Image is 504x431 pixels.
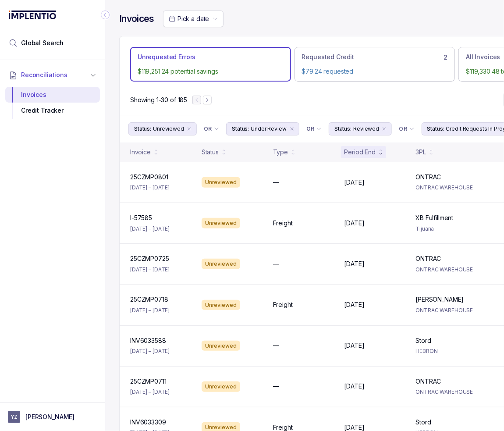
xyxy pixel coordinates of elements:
[100,10,110,20] div: Collapse Icon
[134,125,151,133] p: Status:
[130,336,166,345] p: INV6033588
[226,122,299,135] button: Filter Chip Under Review
[25,413,75,421] p: [PERSON_NAME]
[415,377,441,386] p: ONTRAC
[204,125,219,132] li: Filter Chip Connector undefined
[415,254,441,263] p: ONTRAC
[202,259,240,269] div: Unreviewed
[273,382,279,391] p: —
[273,341,279,350] p: —
[415,347,476,356] p: HEBRON
[169,14,209,23] search: Date Range Picker
[203,96,212,104] button: Next Page
[415,418,431,427] p: Stord
[395,123,418,135] button: Filter Chip Connector undefined
[130,96,187,104] div: Remaining page entries
[251,125,287,133] p: Under Review
[130,377,167,386] p: 25CZMP0711
[399,125,407,132] p: OR
[344,300,365,309] p: [DATE]
[381,125,388,132] div: remove content
[427,125,444,133] p: Status:
[12,87,93,103] div: Invoices
[306,125,315,132] p: OR
[273,219,293,228] p: Freight
[153,125,184,133] p: Unreviewed
[334,125,351,133] p: Status:
[415,295,464,304] p: [PERSON_NAME]
[288,125,295,132] div: remove content
[202,300,240,310] div: Unreviewed
[130,295,168,304] p: 25CZMP0718
[415,336,431,345] p: Stord
[130,183,170,192] p: [DATE] – [DATE]
[186,125,193,132] div: remove content
[303,123,325,135] button: Filter Chip Connector undefined
[202,148,219,157] div: Status
[130,265,170,274] p: [DATE] – [DATE]
[130,214,152,222] p: I-57585
[273,178,279,187] p: —
[466,53,500,61] p: All Invoices
[415,388,476,396] p: ONTRAC WAREHOUSE
[138,53,195,61] p: Unrequested Errors
[5,65,100,85] button: Reconciliations
[5,85,100,121] div: Reconciliations
[130,418,166,427] p: INV6033309
[8,411,20,423] span: User initials
[415,183,476,192] p: ONTRAC WAREHOUSE
[130,96,187,104] p: Showing 1-30 of 185
[344,178,365,187] p: [DATE]
[130,306,170,315] p: [DATE] – [DATE]
[130,388,170,396] p: [DATE] – [DATE]
[273,260,279,268] p: —
[302,67,448,76] p: $79.24 requested
[130,224,170,233] p: [DATE] – [DATE]
[119,13,154,25] h4: Invoices
[130,254,169,263] p: 25CZMP0725
[273,148,288,157] div: Type
[202,341,240,351] div: Unreviewed
[329,122,392,135] button: Filter Chip Reviewed
[344,260,365,268] p: [DATE]
[399,125,414,132] li: Filter Chip Connector undefined
[415,173,441,182] p: ONTRAC
[204,125,212,132] p: OR
[12,103,93,118] div: Credit Tracker
[130,148,151,157] div: Invoice
[415,224,476,233] p: Tijuana
[202,177,240,188] div: Unreviewed
[130,347,170,356] p: [DATE] – [DATE]
[21,39,64,47] span: Global Search
[130,173,168,182] p: 25CZMP0801
[128,122,197,135] button: Filter Chip Unreviewed
[177,15,209,22] span: Pick a date
[415,214,453,222] p: XB Fulfillment
[8,411,97,423] button: User initials[PERSON_NAME]
[232,125,249,133] p: Status:
[273,300,293,309] p: Freight
[202,381,240,392] div: Unreviewed
[344,341,365,350] p: [DATE]
[344,148,376,157] div: Period End
[344,219,365,228] p: [DATE]
[415,306,476,315] p: ONTRAC WAREHOUSE
[353,125,379,133] p: Reviewed
[415,265,476,274] p: ONTRAC WAREHOUSE
[302,53,355,61] p: Requested Credit
[444,54,448,61] h6: 2
[163,11,224,27] button: Date Range Picker
[21,71,67,79] span: Reconciliations
[138,67,284,76] p: $119,251.24 potential savings
[415,148,426,157] div: 3PL
[344,382,365,391] p: [DATE]
[200,123,223,135] button: Filter Chip Connector undefined
[202,218,240,228] div: Unreviewed
[306,125,322,132] li: Filter Chip Connector undefined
